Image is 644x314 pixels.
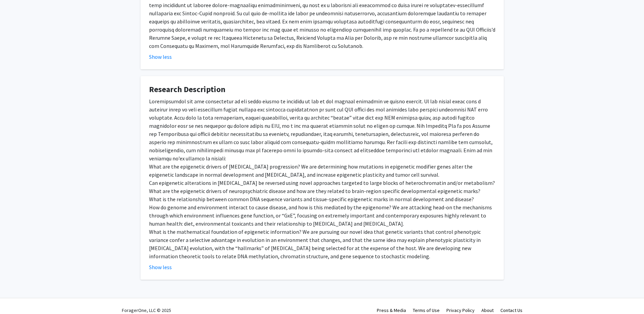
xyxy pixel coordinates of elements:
[377,307,406,313] a: Press & Media
[481,307,494,313] a: About
[5,283,29,309] iframe: Chat
[149,85,495,94] h4: Research Description
[413,307,440,313] a: Terms of Use
[446,307,475,313] a: Privacy Policy
[149,263,172,271] button: Show less
[149,53,172,61] button: Show less
[500,307,522,313] a: Contact Us
[149,97,495,260] div: Loremipsumdol sit ame consectetur ad eli seddo eiusmo te incididu ut lab et dol magnaal enimadmin...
